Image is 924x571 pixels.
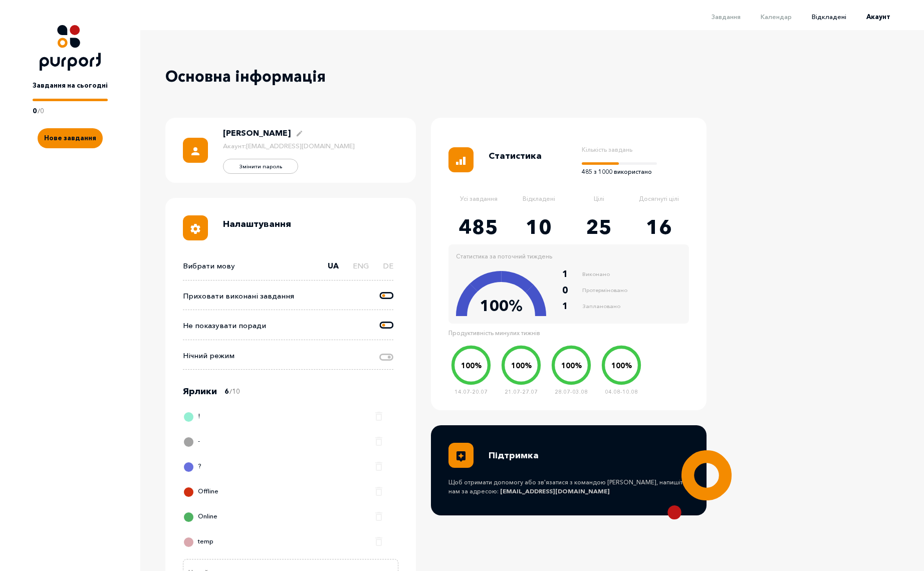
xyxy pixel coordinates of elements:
[370,409,381,420] button: Delete label
[229,387,240,397] p: / 10
[40,106,44,116] p: 0
[33,81,108,91] p: Завдання на сьогодні
[224,387,228,405] p: 6
[448,212,509,242] p: 485
[866,13,890,21] span: Акаунт
[38,116,103,148] a: Create new task
[456,252,552,261] p: Статистика за поточний тиждень
[599,388,644,396] p: 04.08-10.08
[582,145,657,154] p: Кількість завдань
[33,71,108,116] a: Завдання на сьогодні0/0
[370,434,381,445] button: Delete label
[185,484,218,504] div: Offline
[448,194,509,214] p: Усі завдання
[165,65,366,88] p: Основна інформація
[761,13,792,21] span: Календар
[511,361,532,370] text: 100 %
[185,434,200,454] div: -
[712,13,741,21] span: Завдання
[582,302,620,311] span: Заплановано
[38,128,103,148] button: Create new task
[629,212,689,242] p: 16
[741,13,792,21] a: Календар
[461,361,482,370] text: 100 %
[812,13,846,21] span: Відкладені
[569,194,629,214] p: Цілі
[223,127,291,139] p: [PERSON_NAME]
[448,329,649,338] p: Продуктивність минулих тижнів
[582,270,610,278] span: Виконано
[370,509,381,520] button: Delete label
[185,509,217,529] div: Online
[40,25,101,71] img: Logo icon
[448,478,689,496] b: Щоб отримати допомогу або зв'язатися з командою [PERSON_NAME], напишіть нам за адресою :
[562,267,580,281] div: 1
[561,361,582,370] text: 100 %
[183,385,217,398] p: Ярлики
[183,260,235,272] p: Вибрати мову
[183,350,235,362] p: Нічний режим
[489,149,542,163] p: Статистика
[562,300,580,313] div: 1
[509,194,569,214] p: Відкладені
[549,388,594,396] p: 28.07-03.08
[509,212,569,242] p: 10
[476,295,526,317] p: 100 %
[328,260,339,280] label: UA
[448,388,494,396] p: 14.07-20.07
[370,484,381,495] button: Delete label
[489,449,539,462] p: Підтримка
[223,159,298,174] button: Edit password
[611,361,632,370] text: 100 %
[562,283,580,297] div: 0
[353,260,369,280] label: ENG
[383,260,393,280] label: DE
[38,106,40,116] p: /
[629,194,689,214] p: Досягнуті цілі
[569,212,629,242] p: 25
[792,13,846,21] a: Відкладені
[370,534,381,545] button: Delete label
[183,291,294,302] p: Приховати виконані завдання
[185,409,200,429] div: !
[499,388,544,396] p: 21.07-27.07
[370,459,381,470] button: Delete label
[582,286,627,295] span: Протерміновано
[582,167,657,176] p: 485 з 1000 використано
[846,13,890,21] a: Акаунт
[185,534,213,554] div: temp
[183,320,266,332] p: Не показувати поради
[185,459,201,479] div: ?
[691,13,741,21] a: Завдання
[223,141,355,151] p: Акаунт : [EMAIL_ADDRESS][DOMAIN_NAME]
[223,217,291,231] p: Налаштування
[33,106,37,116] p: 0
[44,134,96,142] span: Нове завдання
[500,487,610,495] a: [EMAIL_ADDRESS][DOMAIN_NAME]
